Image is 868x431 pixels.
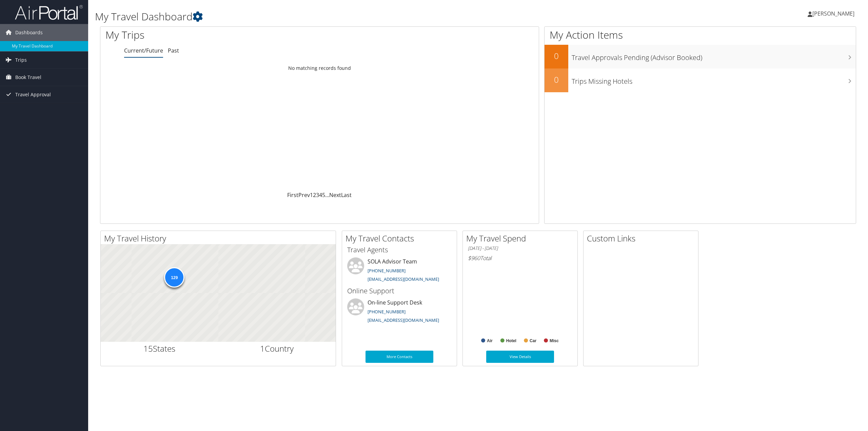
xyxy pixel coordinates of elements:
[124,47,163,54] a: Current/Future
[106,343,213,354] h2: States
[15,4,83,20] img: airportal-logo.png
[506,338,516,343] text: Hotel
[368,268,406,274] a: [PHONE_NUMBER]
[468,245,572,252] h6: [DATE] - [DATE]
[287,191,298,199] a: First
[486,351,554,363] a: View Details
[368,276,439,282] a: [EMAIL_ADDRESS][DOMAIN_NAME]
[344,257,455,285] li: SOLA Advisor Team
[545,68,856,92] a: 0Trips Missing Hotels
[466,233,577,244] h2: My Travel Spend
[366,351,433,363] a: More Contacts
[313,191,316,199] a: 2
[545,74,568,85] h2: 0
[143,343,153,354] span: 15
[368,309,406,315] a: [PHONE_NUMBER]
[530,338,536,343] text: Car
[572,73,856,86] h3: Trips Missing Hotels
[368,317,439,323] a: [EMAIL_ADDRESS][DOMAIN_NAME]
[310,191,313,199] a: 1
[15,86,51,103] span: Travel Approval
[260,343,265,354] span: 1
[344,298,455,326] li: On-line Support Desk
[347,245,452,255] h3: Travel Agents
[329,191,341,199] a: Next
[487,338,493,343] text: Air
[15,24,43,41] span: Dashboards
[316,191,319,199] a: 3
[15,69,41,86] span: Book Travel
[545,28,856,42] h1: My Action Items
[325,191,329,199] span: …
[341,191,352,199] a: Last
[104,233,336,244] h2: My Travel History
[319,191,322,199] a: 4
[587,233,698,244] h2: Custom Links
[322,191,325,199] a: 5
[572,50,856,62] h3: Travel Approvals Pending (Advisor Booked)
[95,9,606,24] h1: My Travel Dashboard
[346,233,457,244] h2: My Travel Contacts
[550,338,559,343] text: Misc
[223,343,331,354] h2: Country
[812,10,854,17] span: [PERSON_NAME]
[545,50,568,62] h2: 0
[468,254,572,262] h6: Total
[164,267,184,288] div: 129
[468,254,480,262] span: $960
[100,62,539,74] td: No matching records found
[808,3,861,24] a: [PERSON_NAME]
[298,191,310,199] a: Prev
[545,45,856,68] a: 0Travel Approvals Pending (Advisor Booked)
[105,28,351,42] h1: My Trips
[347,286,452,296] h3: Online Support
[15,52,27,68] span: Trips
[168,47,179,54] a: Past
